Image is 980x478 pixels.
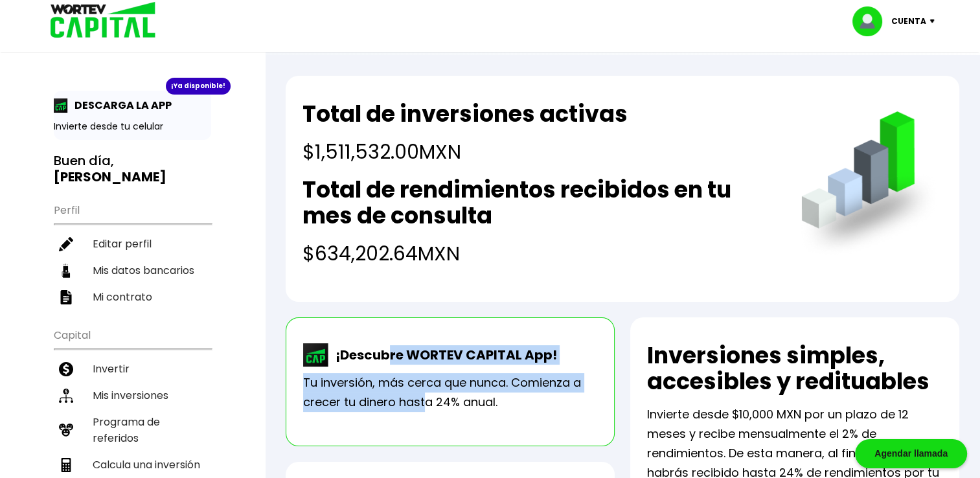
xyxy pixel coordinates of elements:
p: Invierte desde tu celular [54,120,211,133]
ul: Perfil [54,196,211,310]
a: Mis inversiones [54,382,211,409]
p: Tu inversión, más cerca que nunca. Comienza a crecer tu dinero hasta 24% anual. [303,373,597,412]
img: datos-icon.10cf9172.svg [59,264,73,278]
div: ¡Ya disponible! [166,78,231,95]
img: profile-image [852,6,891,36]
a: Mi contrato [54,284,211,310]
img: editar-icon.952d3147.svg [59,237,73,251]
img: contrato-icon.f2db500c.svg [59,290,73,304]
a: Editar perfil [54,231,211,257]
img: inversiones-icon.6695dc30.svg [59,389,73,403]
img: grafica.516fef24.png [795,111,942,258]
a: Programa de referidos [54,409,211,451]
h2: Inversiones simples, accesibles y redituables [647,343,942,394]
div: Agendar llamada [855,439,967,468]
p: ¡Descubre WORTEV CAPITAL App! [329,345,557,365]
a: Invertir [54,356,211,382]
h4: $1,511,532.00 MXN [302,137,628,166]
b: [PERSON_NAME] [54,168,166,186]
h4: $634,202.64 MXN [302,239,775,268]
img: wortev-capital-app-icon [303,343,329,367]
img: icon-down [926,19,944,23]
h2: Total de rendimientos recibidos en tu mes de consulta [302,177,775,229]
h3: Buen día, [54,153,211,185]
img: calculadora-icon.17d418c4.svg [59,458,73,472]
img: recomiendanos-icon.9b8e9327.svg [59,423,73,437]
p: DESCARGA LA APP [68,97,172,113]
img: invertir-icon.b3b967d7.svg [59,362,73,376]
a: Mis datos bancarios [54,257,211,284]
h2: Total de inversiones activas [302,101,628,127]
p: Cuenta [891,12,926,31]
img: app-icon [54,98,68,113]
a: Calcula una inversión [54,451,211,478]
